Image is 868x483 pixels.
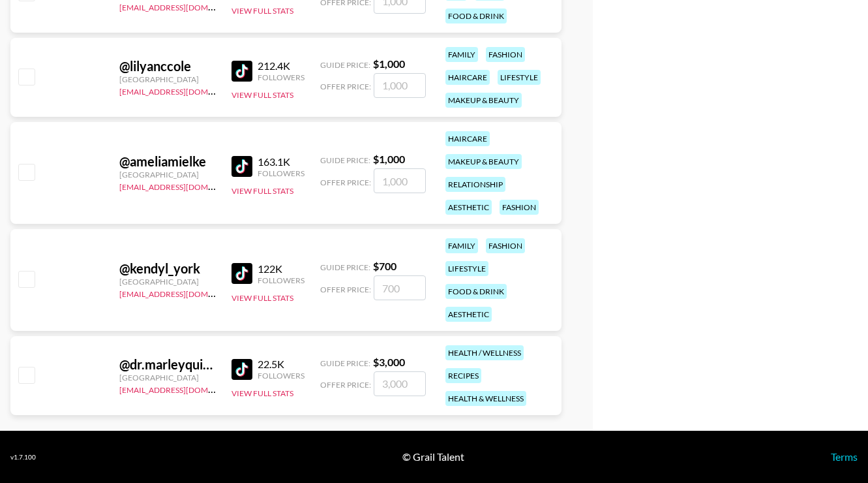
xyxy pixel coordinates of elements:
div: [GEOGRAPHIC_DATA] [119,277,216,287]
div: Followers [258,275,305,285]
div: lifestyle [445,261,488,276]
input: 1,000 [374,73,426,98]
div: fashion [486,47,525,62]
img: TikTok [232,156,252,177]
a: [EMAIL_ADDRESS][DOMAIN_NAME] [119,287,250,299]
button: View Full Stats [232,186,293,196]
div: 122K [258,262,305,275]
div: Followers [258,72,305,82]
div: family [445,47,478,62]
button: View Full Stats [232,388,293,398]
div: 22.5K [258,358,305,371]
div: @ kendyl_york [119,260,216,277]
div: [GEOGRAPHIC_DATA] [119,373,216,382]
span: Offer Price: [320,178,371,187]
strong: $ 1,000 [373,57,405,70]
div: Followers [258,371,305,381]
div: food & drink [445,8,507,23]
strong: $ 700 [373,260,397,272]
img: TikTok [232,263,252,284]
div: 212.4K [258,59,305,72]
div: recipes [445,368,481,383]
div: health / wellness [445,345,524,360]
span: Guide Price: [320,60,370,70]
div: 163.1K [258,155,305,168]
span: Offer Price: [320,285,371,294]
div: [GEOGRAPHIC_DATA] [119,170,216,179]
span: Guide Price: [320,155,370,165]
input: 1,000 [374,168,426,193]
button: View Full Stats [232,90,293,100]
div: fashion [486,238,525,253]
div: relationship [445,177,505,192]
div: makeup & beauty [445,154,522,169]
div: v 1.7.100 [10,453,36,461]
a: [EMAIL_ADDRESS][DOMAIN_NAME] [119,84,250,97]
div: @ ameliamielke [119,153,216,170]
div: Followers [258,168,305,178]
div: @ dr.marleyquinn [119,356,216,373]
div: health & wellness [445,391,526,406]
strong: $ 3,000 [373,356,405,368]
div: aesthetic [445,200,492,215]
div: haircare [445,70,490,85]
div: lifestyle [498,70,541,85]
a: Terms [831,450,858,463]
div: makeup & beauty [445,93,522,108]
div: food & drink [445,284,507,299]
span: Guide Price: [320,262,370,272]
a: [EMAIL_ADDRESS][DOMAIN_NAME] [119,179,250,192]
span: Offer Price: [320,82,371,91]
button: View Full Stats [232,293,293,303]
div: @ lilyanccole [119,58,216,74]
input: 700 [374,275,426,300]
div: [GEOGRAPHIC_DATA] [119,74,216,84]
div: haircare [445,131,490,146]
img: TikTok [232,61,252,82]
div: © Grail Talent [402,450,464,463]
span: Offer Price: [320,380,371,390]
span: Guide Price: [320,358,370,368]
strong: $ 1,000 [373,153,405,165]
div: fashion [500,200,539,215]
button: View Full Stats [232,6,293,16]
div: aesthetic [445,307,492,322]
a: [EMAIL_ADDRESS][DOMAIN_NAME] [119,382,250,395]
input: 3,000 [374,371,426,396]
div: family [445,238,478,253]
img: TikTok [232,359,252,380]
